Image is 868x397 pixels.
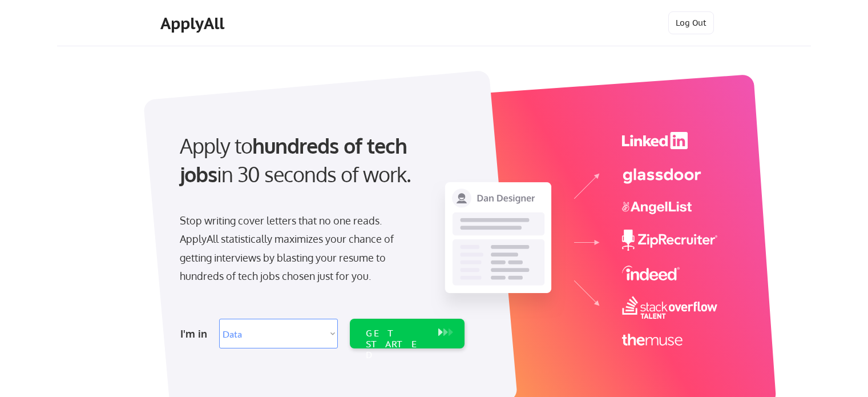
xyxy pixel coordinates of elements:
[160,14,228,33] div: ApplyAll
[668,11,714,34] button: Log Out
[180,131,460,189] div: Apply to in 30 seconds of work.
[366,328,427,361] div: GET STARTED
[180,211,414,286] div: Stop writing cover letters that no one reads. ApplyAll statistically maximizes your chance of get...
[180,133,412,187] strong: hundreds of tech jobs
[180,324,212,343] div: I'm in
